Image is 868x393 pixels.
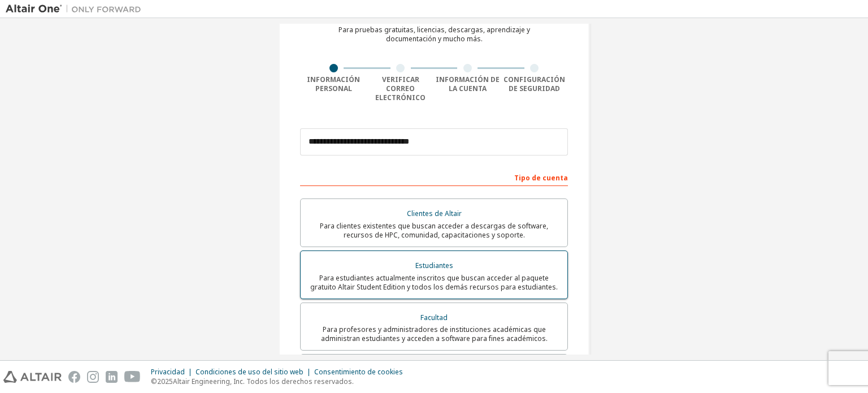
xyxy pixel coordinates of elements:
font: Para profesores y administradores de instituciones académicas que administran estudiantes y acced... [321,325,548,343]
font: © [151,377,157,386]
font: Privacidad [151,367,185,377]
font: Condiciones de uso del sitio web [196,367,303,377]
font: Configuración de seguridad [504,75,565,93]
img: altair_logo.svg [3,371,62,383]
font: Facultad [420,313,448,322]
font: Consentimiento de cookies [314,367,403,377]
font: documentación y mucho más. [386,34,483,44]
img: instagram.svg [87,371,99,383]
font: 2025 [157,377,173,386]
font: Clientes de Altair [407,209,462,218]
font: Para estudiantes actualmente inscritos que buscan acceder al paquete gratuito Altair Student Edit... [310,273,558,292]
font: Verificar correo electrónico [375,75,426,102]
font: Estudiantes [415,261,453,270]
font: Información personal [307,75,360,93]
font: Para pruebas gratuitas, licencias, descargas, aprendizaje y [338,25,530,34]
img: facebook.svg [68,371,80,383]
img: youtube.svg [124,371,141,383]
font: Tipo de cuenta [514,173,568,183]
font: Altair Engineering, Inc. Todos los derechos reservados. [173,377,354,386]
img: linkedin.svg [106,371,118,383]
font: Para clientes existentes que buscan acceder a descargas de software, recursos de HPC, comunidad, ... [320,221,548,240]
img: Altair Uno [6,3,147,15]
font: Información de la cuenta [436,75,500,93]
